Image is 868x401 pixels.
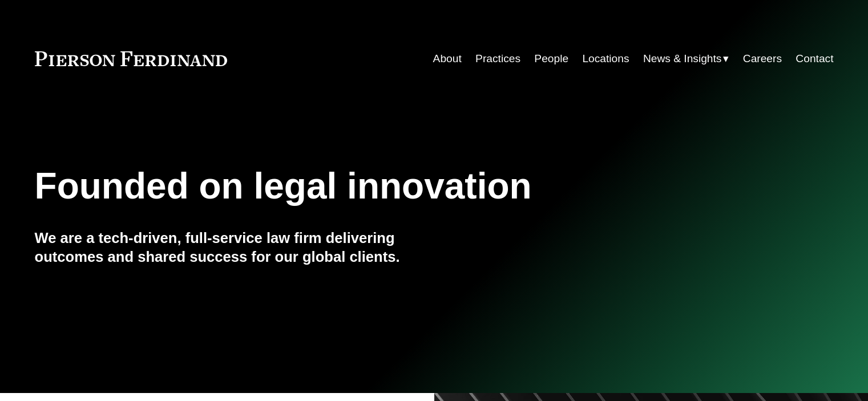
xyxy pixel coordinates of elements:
a: People [534,48,568,70]
a: Practices [475,48,520,70]
span: News & Insights [643,49,722,69]
a: Careers [743,48,782,70]
a: Contact [796,48,833,70]
a: folder dropdown [643,48,729,70]
a: About [433,48,462,70]
a: Locations [582,48,629,70]
h4: We are a tech-driven, full-service law firm delivering outcomes and shared success for our global... [35,229,434,266]
h1: Founded on legal innovation [35,165,701,207]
